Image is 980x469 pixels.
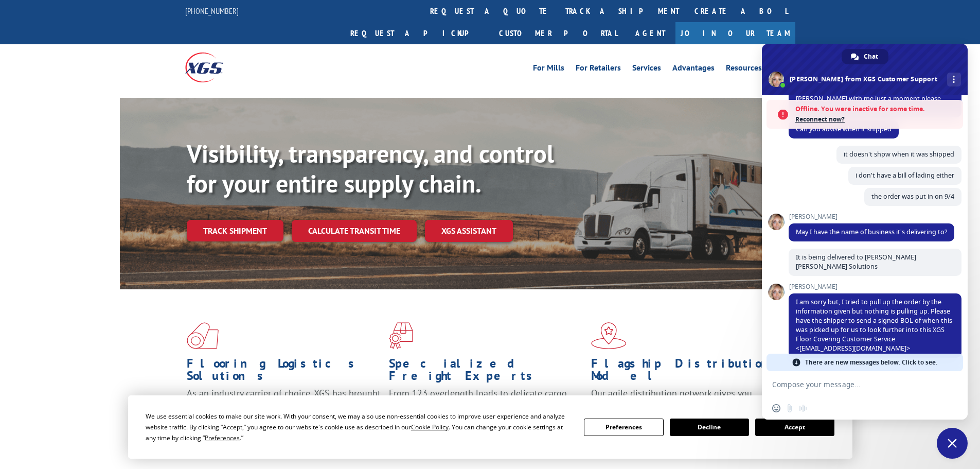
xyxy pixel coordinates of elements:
a: Resources [726,64,762,75]
div: Cookie Consent Prompt [128,395,852,459]
img: xgs-icon-total-supply-chain-intelligence-red [187,322,219,349]
a: For Mills [533,64,564,75]
span: [PERSON_NAME] [789,213,954,220]
a: [PHONE_NUMBER] [185,6,239,16]
a: Request a pickup [343,22,491,44]
a: Track shipment [187,220,283,241]
h1: Flagship Distribution Model [591,357,786,387]
span: It is being delivered to [PERSON_NAME] [PERSON_NAME] Solutions [796,253,916,271]
a: Advantages [672,64,715,75]
a: Join Our Team [675,22,795,44]
textarea: Compose your message... [772,380,935,389]
a: Customer Portal [491,22,625,44]
h1: Flooring Logistics Solutions [187,357,381,387]
img: xgs-icon-flagship-distribution-model-red [591,322,627,349]
span: I am sorry but, I tried to pull up the order by the information given but nothing is pulling up. ... [796,298,952,353]
span: Insert an emoji [772,404,780,412]
span: As an industry carrier of choice, XGS has brought innovation and dedication to flooring logistics... [187,387,381,424]
a: Calculate transit time [292,220,417,242]
span: Can you advise when it shipped [796,125,892,133]
span: the order was put in on 9/4 [871,192,954,201]
span: Cookie Policy [411,423,449,431]
a: XGS ASSISTANT [425,220,513,242]
div: Close chat [937,428,968,459]
span: There are new messages below. Click to see. [805,354,937,371]
span: it doesn't shpw when it was shipped [844,150,954,159]
img: xgs-icon-focused-on-flooring-red [389,322,413,349]
a: Services [632,64,661,75]
span: Our agile distribution network gives you nationwide inventory management on demand. [591,387,780,411]
div: We use essential cookies to make our site work. With your consent, we may also use non-essential ... [146,411,572,443]
div: More channels [947,73,961,86]
span: Chat [864,49,878,64]
span: i don't have a bill of lading either [856,171,954,180]
span: May I have the name of business it's delivering to? [796,228,947,236]
span: Reconnect now? [795,114,958,125]
button: Decline [670,419,749,436]
span: Preferences [205,433,240,442]
p: From 123 overlength loads to delicate cargo, our experienced staff knows the best way to move you... [389,387,583,433]
b: Visibility, transparency, and control for your entire supply chain. [187,137,554,199]
button: Accept [755,419,834,436]
h1: Specialized Freight Experts [389,357,583,387]
a: Agent [625,22,675,44]
span: [PERSON_NAME] [789,283,961,290]
a: For Retailers [576,64,621,75]
button: Preferences [584,419,663,436]
div: Chat [842,49,888,64]
span: Offline. You were inactive for some time. [795,104,958,114]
